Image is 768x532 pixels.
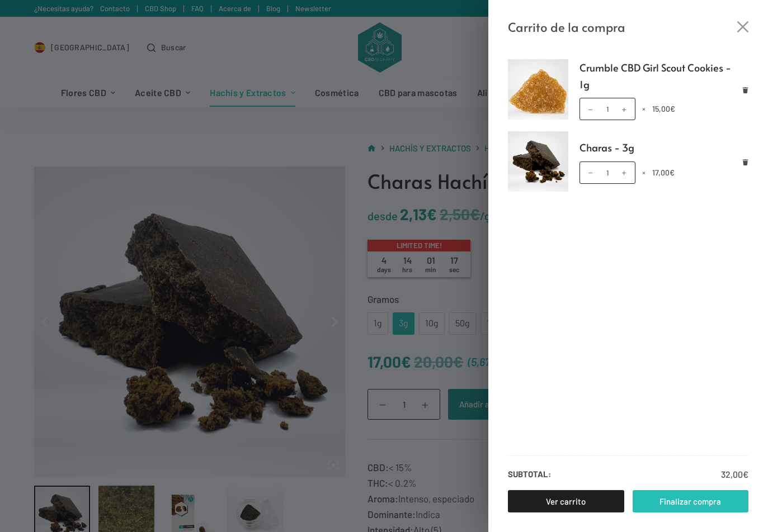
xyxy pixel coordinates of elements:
[508,467,551,482] strong: Subtotal:
[642,104,646,113] span: ×
[743,469,748,479] span: €
[652,168,675,177] bdi: 17,00
[633,490,749,512] a: Finalizar compra
[670,168,675,177] span: €
[670,104,675,113] span: €
[737,21,748,32] button: Cerrar el cajón del carrito
[742,87,748,93] a: Eliminar Crumble CBD Girl Scout Cookies - 1g del carrito
[508,17,625,37] span: Carrito de la compra
[652,104,675,113] bdi: 15,00
[579,59,749,92] a: Crumble CBD Girl Scout Cookies - 1g
[579,98,635,120] input: Cantidad de productos
[742,159,748,165] a: Eliminar Charas - 3g del carrito
[721,469,748,479] bdi: 32,00
[642,168,646,177] span: ×
[508,490,624,512] a: Ver carrito
[579,139,749,156] a: Charas - 3g
[579,161,635,184] input: Cantidad de productos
